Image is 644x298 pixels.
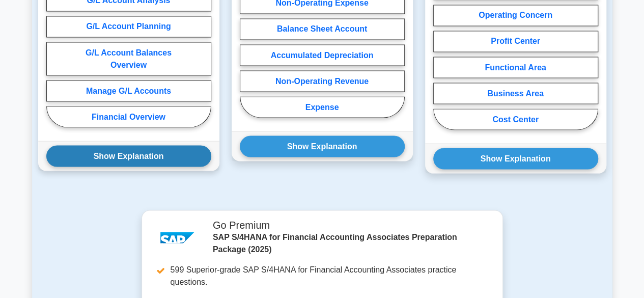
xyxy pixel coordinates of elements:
[433,109,598,130] label: Cost Center
[46,106,211,127] label: Financial Overview
[46,80,211,101] label: Manage G/L Accounts
[240,18,405,40] label: Balance Sheet Account
[240,136,405,157] button: Show Explanation
[46,145,211,167] button: Show Explanation
[46,42,211,75] label: G/L Account Balances Overview
[240,70,405,92] label: Non-Operating Revenue
[433,148,598,169] button: Show Explanation
[433,57,598,78] label: Functional Area
[433,31,598,52] label: Profit Center
[433,5,598,26] label: Operating Concern
[433,83,598,104] label: Business Area
[46,16,211,37] label: G/L Account Planning
[240,96,405,118] label: Expense
[240,44,405,66] label: Accumulated Depreciation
